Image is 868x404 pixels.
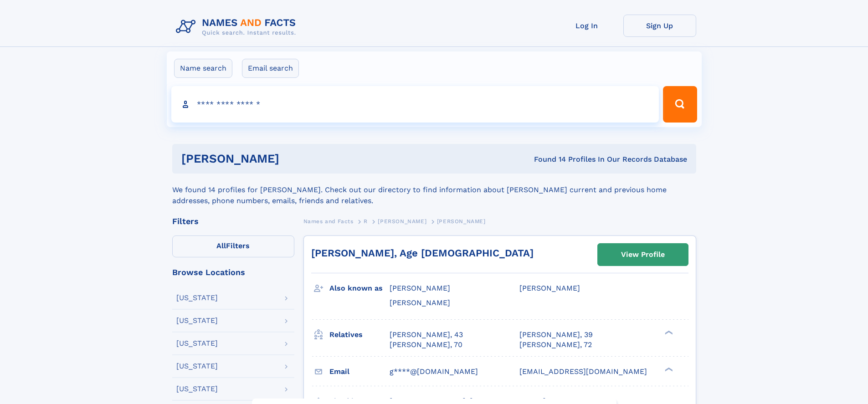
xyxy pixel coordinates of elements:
div: Filters [172,217,294,225]
label: Email search [242,59,299,78]
span: [PERSON_NAME] [519,284,580,292]
h3: Relatives [329,327,390,343]
a: [PERSON_NAME] [378,215,426,227]
span: [PERSON_NAME] [437,218,486,225]
span: [PERSON_NAME] [390,284,450,292]
span: R [364,218,368,225]
h3: Also known as [329,281,390,296]
a: View Profile [598,244,688,266]
div: [US_STATE] [176,385,218,393]
span: [PERSON_NAME] [378,218,426,225]
a: [PERSON_NAME], 43 [390,330,463,340]
a: [PERSON_NAME], 70 [390,340,462,350]
span: All [216,241,226,250]
label: Name search [174,59,232,78]
span: [PERSON_NAME] [390,298,450,307]
div: ❯ [663,366,673,372]
h3: Email [329,364,390,379]
a: [PERSON_NAME], 72 [519,340,592,350]
button: Search Button [663,86,697,123]
div: ❯ [663,329,673,335]
a: R [364,215,368,227]
div: [US_STATE] [176,340,218,347]
h1: [PERSON_NAME] [181,153,407,164]
a: [PERSON_NAME], 39 [519,330,593,340]
div: View Profile [621,244,665,265]
div: [US_STATE] [176,363,218,370]
span: [EMAIL_ADDRESS][DOMAIN_NAME] [519,367,647,376]
img: Logo Names and Facts [172,15,303,39]
div: [US_STATE] [176,294,218,302]
div: Browse Locations [172,268,294,276]
a: Names and Facts [303,215,354,227]
a: Sign Up [623,15,696,37]
label: Filters [172,235,294,257]
input: search input [171,86,659,123]
div: [US_STATE] [176,317,218,324]
div: Found 14 Profiles In Our Records Database [406,154,687,164]
a: Log In [550,15,623,37]
a: [PERSON_NAME], Age [DEMOGRAPHIC_DATA] [311,247,534,259]
div: We found 14 profiles for [PERSON_NAME]. Check out our directory to find information about [PERSON... [172,174,696,206]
